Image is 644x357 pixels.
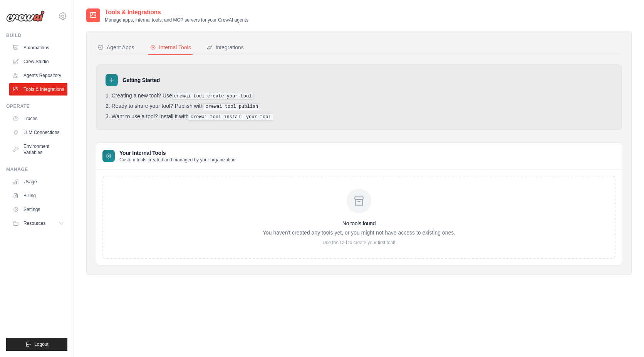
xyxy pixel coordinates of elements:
[34,341,49,347] span: Logout
[6,338,67,351] button: Logout
[6,166,67,173] div: Manage
[97,44,134,51] div: Agent Apps
[106,92,612,100] li: Creating a new tool? Use
[263,240,455,246] p: Use the CLI to create your first tool!
[9,176,67,188] a: Usage
[106,113,612,121] li: Want to use a tool? Install it with
[9,69,67,82] a: Agents Repository
[9,217,67,230] button: Resources
[96,40,136,55] button: Agent Apps
[23,220,45,226] span: Resources
[150,44,191,51] div: Internal Tools
[9,203,67,216] a: Settings
[6,32,67,39] div: Build
[9,140,67,159] a: Environment Variables
[205,40,245,55] button: Integrations
[6,10,45,22] img: Logo
[122,76,160,84] h3: Getting Started
[119,149,236,157] h3: Your Internal Tools
[148,40,193,55] button: Internal Tools
[105,8,248,17] h2: Tools & Integrations
[106,103,612,110] li: Ready to share your tool? Publish with
[9,126,67,139] a: LLM Connections
[9,55,67,68] a: Crew Studio
[263,229,455,236] p: You haven't created any tools yet, or you might not have access to existing ones.
[206,44,244,51] div: Integrations
[204,103,260,110] pre: crewai tool publish
[9,83,67,96] a: Tools & Integrations
[105,17,248,23] p: Manage apps, internal tools, and MCP servers for your CrewAI agents
[263,220,455,227] h3: No tools found
[9,189,67,202] a: Billing
[9,112,67,125] a: Traces
[9,42,67,54] a: Automations
[172,93,254,100] pre: crewai tool create your-tool
[6,103,67,109] div: Operate
[119,157,236,163] p: Custom tools created and managed by your organization
[189,114,273,121] pre: crewai tool install your-tool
